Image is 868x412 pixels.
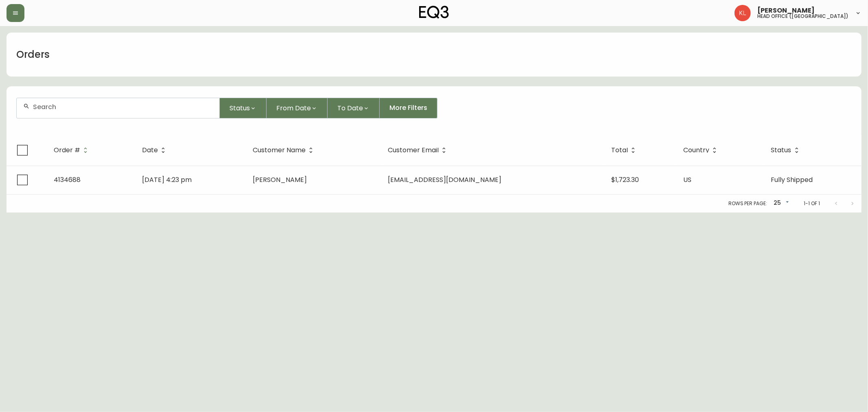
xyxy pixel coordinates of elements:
button: To Date [328,98,380,118]
p: Rows per page: [728,200,767,207]
span: [EMAIL_ADDRESS][DOMAIN_NAME] [388,175,501,184]
img: 2c0c8aa7421344cf0398c7f872b772b5 [735,5,751,21]
span: Customer Email [388,147,449,154]
span: Status [771,147,802,154]
span: Date [142,147,168,154]
span: Customer Name [253,148,306,153]
span: From Date [276,103,311,113]
img: logo [419,6,449,19]
p: 1-1 of 1 [804,200,820,207]
span: Order # [54,147,91,154]
span: To Date [337,103,363,113]
button: Status [220,98,267,118]
span: [DATE] 4:23 pm [142,175,192,184]
h5: head office ([GEOGRAPHIC_DATA]) [757,14,848,19]
span: Order # [54,148,80,153]
span: Date [142,148,158,153]
span: [PERSON_NAME] [253,175,307,184]
span: Country [683,147,720,154]
span: Customer Email [388,148,439,153]
button: More Filters [380,98,437,118]
span: [PERSON_NAME] [757,7,815,14]
span: US [683,175,691,184]
button: From Date [267,98,328,118]
span: More Filters [389,103,427,112]
h1: Orders [16,48,50,61]
span: Fully Shipped [771,175,813,184]
div: 25 [770,197,791,210]
input: Search [33,103,213,111]
span: $1,723.30 [611,175,639,184]
span: Total [611,147,638,154]
span: Total [611,148,628,153]
span: 4134688 [54,175,81,184]
span: Country [683,148,709,153]
span: Customer Name [253,147,316,154]
span: Status [230,103,250,113]
span: Status [771,148,791,153]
